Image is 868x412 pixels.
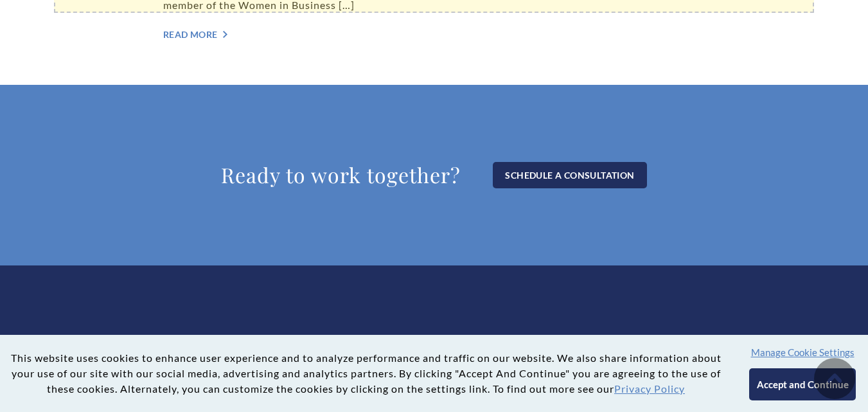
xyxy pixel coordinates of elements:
[163,29,814,40] a: Read More ">
[751,346,855,358] button: Manage Cookie Settings
[493,162,646,188] a: Schedule a Consultation
[10,350,722,397] p: This website uses cookies to enhance user experience and to analyze performance and traffic on ou...
[749,368,855,400] button: Accept and Continue
[221,162,461,188] h2: Ready to work together?
[614,382,685,395] a: Privacy Policy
